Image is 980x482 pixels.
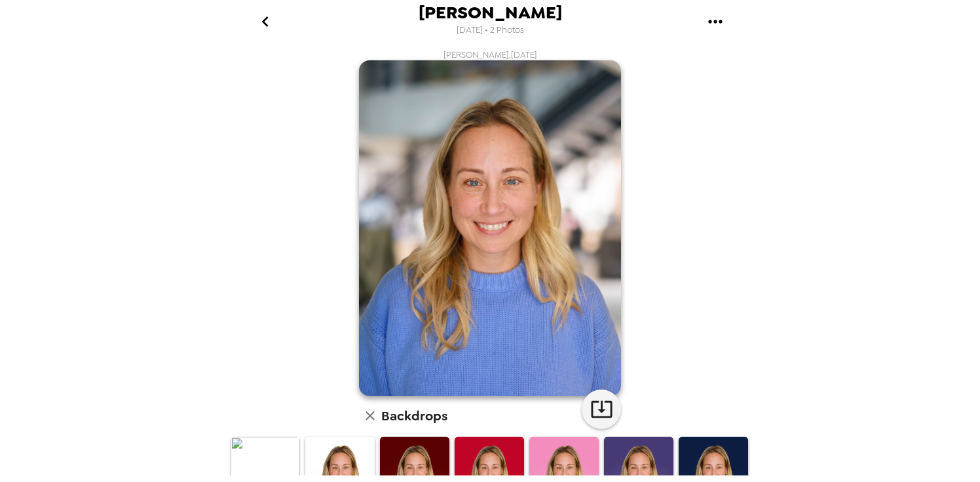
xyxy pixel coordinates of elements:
span: [DATE] • 2 Photos [457,22,524,39]
span: [PERSON_NAME] [419,4,562,22]
img: user [359,60,621,396]
h6: Backdrops [381,405,447,426]
span: [PERSON_NAME] , [DATE] [443,49,537,60]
